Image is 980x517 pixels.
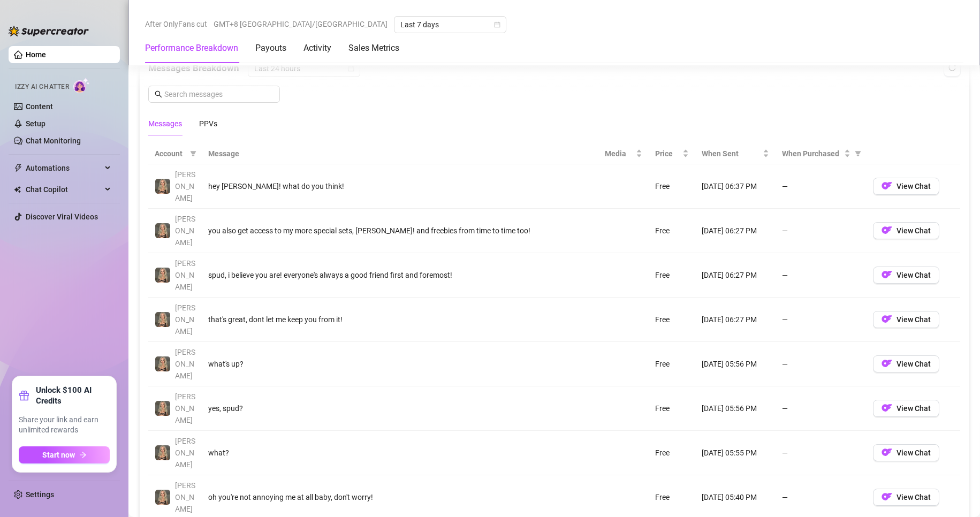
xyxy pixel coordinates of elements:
[14,186,21,193] img: Chat Copilot
[882,402,892,413] img: OF
[873,267,939,284] button: OFView Chat
[303,42,331,55] div: Activity
[882,314,892,324] img: OF
[208,358,592,370] div: what's up?
[776,431,867,475] td: —
[702,148,761,159] span: When Sent
[897,271,931,279] span: View Chat
[776,342,867,386] td: —
[776,253,867,298] td: —
[649,143,695,164] th: Price
[155,179,170,194] img: Elsa
[15,82,69,92] span: Izzy AI Chatter
[494,21,500,28] span: calendar
[873,222,939,239] button: OFView Chat
[19,390,29,401] span: gift
[155,445,170,460] img: Elsa
[348,42,399,55] div: Sales Metrics
[155,312,170,327] img: Elsa
[73,78,90,93] img: AI Chatter
[145,16,207,32] span: After OnlyFans cut
[873,406,939,415] a: OFView Chat
[897,448,931,457] span: View Chat
[776,209,867,253] td: —
[26,102,53,111] a: Content
[202,143,598,164] th: Message
[695,342,776,386] td: [DATE] 05:56 PM
[695,431,776,475] td: [DATE] 05:55 PM
[882,269,892,280] img: OF
[199,118,217,130] div: PPVs
[897,404,931,413] span: View Chat
[208,269,592,281] div: spud, i believe you are! everyone's always a good friend first and foremost!
[26,212,98,221] a: Discover Viral Videos
[649,298,695,342] td: Free
[254,60,354,77] span: Last 24 hours
[208,447,592,459] div: what?
[175,303,195,336] span: [PERSON_NAME]
[948,64,956,71] span: reload
[853,146,863,162] span: filter
[776,298,867,342] td: —
[9,26,89,36] img: logo-BBDzfeDw.svg
[855,150,861,157] span: filter
[649,164,695,209] td: Free
[208,225,592,237] div: you also get access to my more special sets, [PERSON_NAME]! and freebies from time to time too!
[175,170,195,202] span: [PERSON_NAME]
[188,146,199,162] span: filter
[695,298,776,342] td: [DATE] 06:27 PM
[155,223,170,238] img: Elsa
[26,50,46,59] a: Home
[26,181,102,198] span: Chat Copilot
[175,259,195,291] span: [PERSON_NAME]
[873,311,939,328] button: OFView Chat
[882,358,892,369] img: OF
[695,386,776,431] td: [DATE] 05:56 PM
[36,385,110,406] strong: Unlock $100 AI Credits
[776,386,867,431] td: —
[873,355,939,372] button: OFView Chat
[155,490,170,505] img: Elsa
[873,317,939,326] a: OFView Chat
[155,356,170,371] img: Elsa
[175,392,195,424] span: [PERSON_NAME]
[155,401,170,416] img: Elsa
[190,150,196,157] span: filter
[19,446,110,463] button: Start nowarrow-right
[175,437,195,469] span: [PERSON_NAME]
[897,315,931,324] span: View Chat
[655,148,680,159] span: Price
[208,314,592,325] div: that's great, dont let me keep you from it!
[873,362,939,370] a: OFView Chat
[175,215,195,247] span: [PERSON_NAME]
[208,180,592,192] div: hey [PERSON_NAME]! what do you think!
[873,451,939,459] a: OFView Chat
[897,493,931,501] span: View Chat
[598,143,649,164] th: Media
[897,226,931,235] span: View Chat
[214,16,388,32] span: GMT+8 [GEOGRAPHIC_DATA]/[GEOGRAPHIC_DATA]
[873,229,939,237] a: OFView Chat
[782,148,842,159] span: When Purchased
[695,253,776,298] td: [DATE] 06:27 PM
[145,42,238,55] div: Performance Breakdown
[873,184,939,193] a: OFView Chat
[776,164,867,209] td: —
[882,447,892,458] img: OF
[164,88,274,100] input: Search messages
[148,118,182,130] div: Messages
[255,42,286,55] div: Payouts
[649,431,695,475] td: Free
[695,164,776,209] td: [DATE] 06:37 PM
[897,360,931,368] span: View Chat
[776,143,867,164] th: When Purchased
[873,495,939,504] a: OFView Chat
[42,451,75,459] span: Start now
[873,400,939,417] button: OFView Chat
[208,491,592,503] div: oh you're not annoying me at all baby, don't worry!
[649,209,695,253] td: Free
[155,268,170,283] img: Elsa
[26,136,81,145] a: Chat Monitoring
[882,180,892,191] img: OF
[26,490,54,499] a: Settings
